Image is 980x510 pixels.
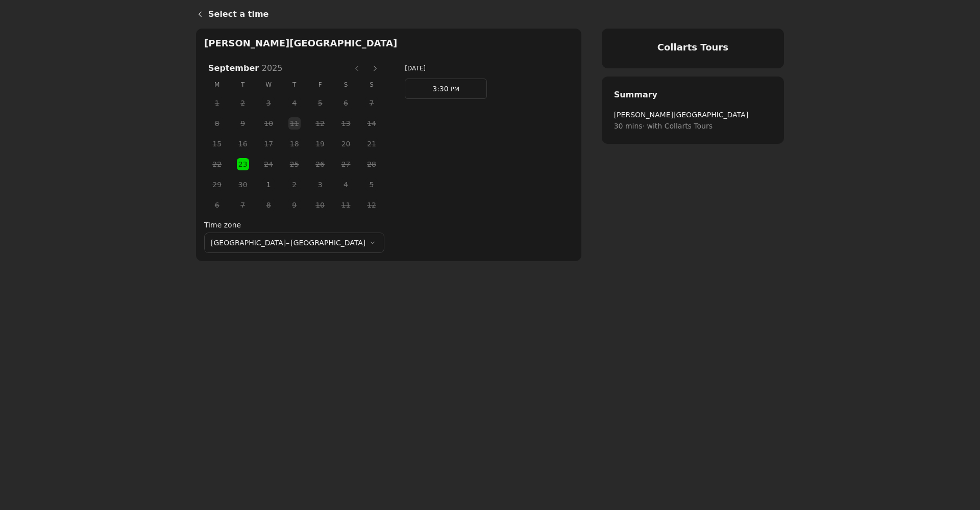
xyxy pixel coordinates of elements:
[230,76,255,93] span: T
[262,158,275,170] button: Wednesday, 24 September 2025
[340,199,352,211] button: Saturday, 11 October 2025
[209,116,225,131] span: 8
[235,116,251,131] span: 9
[614,120,772,132] span: 30 mins · with Collarts Tours
[262,138,275,150] button: Wednesday, 17 September 2025
[312,197,328,213] span: 10
[312,136,328,151] span: 19
[281,76,307,93] span: T
[364,177,379,192] span: 5
[364,95,379,111] span: 7
[365,97,378,109] button: Sunday, 7 September 2025
[235,197,251,213] span: 7
[261,177,276,192] span: 1
[364,136,379,151] span: 21
[261,136,276,151] span: 17
[262,117,275,130] button: Wednesday, 10 September 2025
[365,117,378,130] button: Sunday, 14 September 2025
[287,157,302,172] span: 25
[237,117,249,130] button: Tuesday, 9 September 2025
[235,157,251,172] span: 23
[204,62,348,74] h3: September
[237,199,249,211] button: Tuesday, 7 October 2025
[211,199,223,211] button: Monday, 6 October 2025
[314,199,326,211] button: Friday, 10 October 2025
[235,136,251,151] span: 16
[211,158,223,170] button: Monday, 22 September 2025
[209,157,225,172] span: 22
[338,177,354,192] span: 4
[367,60,383,76] button: Next month
[405,79,487,99] a: 3:30 PM
[288,117,301,130] button: Thursday, 11 September 2025
[204,233,384,253] button: [GEOGRAPHIC_DATA]–[GEOGRAPHIC_DATA]
[262,97,275,109] button: Wednesday, 3 September 2025
[365,199,378,211] button: Sunday, 12 October 2025
[287,95,302,111] span: 4
[314,138,326,150] button: Friday, 19 September 2025
[237,158,249,170] button: Tuesday, 23 September 2025 selected
[209,197,225,213] span: 6
[405,63,571,73] h3: [DATE]
[312,177,328,192] span: 3
[209,95,225,111] span: 1
[204,219,384,231] label: Time zone
[262,178,275,191] button: Wednesday, 1 October 2025
[312,95,328,111] span: 5
[349,60,365,76] button: Previous month
[237,178,249,191] button: Tuesday, 30 September 2025
[237,97,249,109] button: Tuesday, 2 September 2025
[614,41,772,54] h4: Collarts Tours
[338,197,354,213] span: 11
[188,2,208,27] a: Back
[211,138,223,150] button: Monday, 15 September 2025
[261,116,276,131] span: 10
[237,138,249,150] button: Tuesday, 16 September 2025
[314,158,326,170] button: Friday, 26 September 2025
[209,177,225,192] span: 29
[340,117,352,130] button: Saturday, 13 September 2025
[365,138,378,150] button: Sunday, 21 September 2025
[262,63,283,73] span: 2025
[314,97,326,109] button: Friday, 5 September 2025
[288,138,301,150] button: Thursday, 18 September 2025
[209,136,225,151] span: 15
[287,116,302,131] span: 11
[314,178,326,191] button: Friday, 3 October 2025
[365,158,378,170] button: Sunday, 28 September 2025
[364,157,379,172] span: 28
[338,136,354,151] span: 20
[287,197,302,213] span: 9
[364,197,379,213] span: 12
[364,116,379,131] span: 14
[614,89,772,101] h2: Summary
[288,158,301,170] button: Thursday, 25 September 2025
[261,95,276,111] span: 3
[340,178,352,191] button: Saturday, 4 October 2025
[340,158,352,170] button: Saturday, 27 September 2025
[314,117,326,130] button: Friday, 12 September 2025
[208,8,784,20] h1: Select a time
[235,177,251,192] span: 30
[338,157,354,172] span: 27
[338,95,354,111] span: 6
[235,95,251,111] span: 2
[287,136,302,151] span: 18
[287,177,302,192] span: 2
[211,178,223,191] button: Monday, 29 September 2025
[359,76,385,93] span: S
[261,197,276,213] span: 8
[312,157,328,172] span: 26
[256,76,281,93] span: W
[340,138,352,150] button: Saturday, 20 September 2025
[288,178,301,191] button: Thursday, 2 October 2025
[211,97,223,109] button: Monday, 1 September 2025
[261,157,276,172] span: 24
[262,199,275,211] button: Wednesday, 8 October 2025
[338,116,354,131] span: 13
[204,76,230,93] span: M
[312,116,328,131] span: 12
[333,76,358,93] span: S
[614,109,772,120] span: [PERSON_NAME][GEOGRAPHIC_DATA]
[340,97,352,109] button: Saturday, 6 September 2025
